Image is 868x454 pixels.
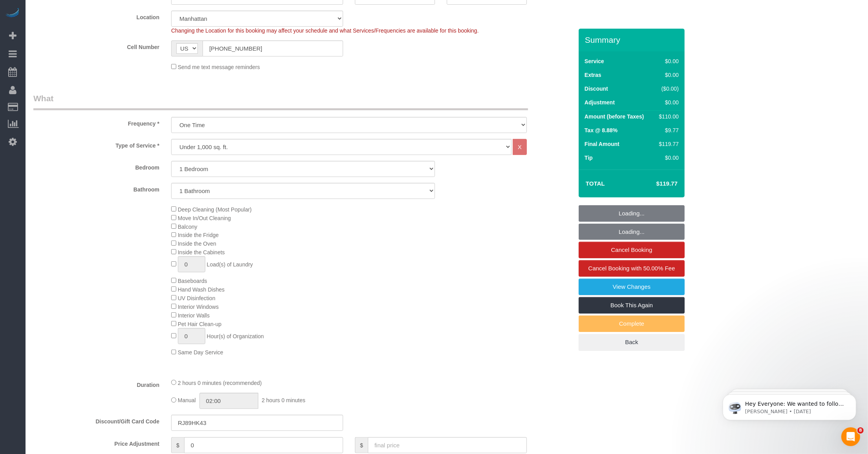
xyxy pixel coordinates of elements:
[178,224,197,230] span: Balcony
[579,279,685,295] a: View Changes
[656,140,679,148] div: $119.77
[178,304,219,310] span: Interior Windows
[656,71,679,79] div: $0.00
[368,437,527,453] input: final price
[171,27,479,34] span: Changing the Location for this booking may affect your schedule and what Services/Frequencies are...
[178,64,260,70] span: Send me text message reminders
[178,206,252,213] span: Deep Cleaning (Most Popular)
[178,349,223,356] span: Same Day Service
[585,71,601,79] label: Extras
[656,57,679,65] div: $0.00
[585,126,618,134] label: Tax @ 8.88%
[585,154,593,162] label: Tip
[34,23,134,107] span: Hey Everyone: We wanted to follow up and let you know we have been closely monitoring the account...
[178,380,262,386] span: 2 hours 0 minutes (recommended)
[27,415,165,425] label: Discount/Gift Card Code
[579,260,685,277] a: Cancel Booking with 50.00% Fee
[656,154,679,162] div: $0.00
[27,437,165,448] label: Price Adjustment
[585,113,644,120] label: Amount (before Taxes)
[585,35,681,44] h3: Summary
[633,181,678,187] h4: $119.77
[27,161,165,171] label: Bedroom
[178,397,196,404] span: Manual
[207,333,264,339] span: Hour(s) of Organization
[5,8,20,19] img: Automaid Logo
[841,427,860,446] iframe: Intercom live chat
[261,397,305,404] span: 2 hours 0 minutes
[203,40,343,57] input: Cell Number
[585,98,615,106] label: Adjustment
[579,242,685,258] a: Cancel Booking
[27,183,165,193] label: Bathroom
[178,232,219,238] span: Inside the Fridge
[178,215,231,221] span: Move In/Out Cleaning
[27,378,165,389] label: Duration
[27,11,165,21] label: Location
[27,40,165,51] label: Cell Number
[178,249,225,255] span: Inside the Cabinets
[588,265,675,272] span: Cancel Booking with 50.00% Fee
[178,278,207,284] span: Baseboards
[857,427,864,434] span: 8
[585,140,619,148] label: Final Amount
[178,312,210,319] span: Interior Walls
[34,30,135,37] p: Message from Ellie, sent 3d ago
[656,126,679,134] div: $9.77
[585,85,608,93] label: Discount
[27,139,165,150] label: Type of Service *
[579,334,685,350] a: Back
[178,241,216,247] span: Inside the Oven
[178,321,221,327] span: Pet Hair Clean-up
[656,113,679,120] div: $110.00
[178,295,216,301] span: UV Disinfection
[171,437,184,453] span: $
[586,180,605,187] strong: Total
[33,93,528,110] legend: What
[585,57,604,65] label: Service
[579,297,685,314] a: Book This Again
[711,378,868,433] iframe: Intercom notifications message
[656,98,679,106] div: $0.00
[207,261,253,268] span: Load(s) of Laundry
[178,286,225,293] span: Hand Wash Dishes
[27,117,165,128] label: Frequency *
[355,437,368,453] span: $
[656,85,679,93] div: ($0.00)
